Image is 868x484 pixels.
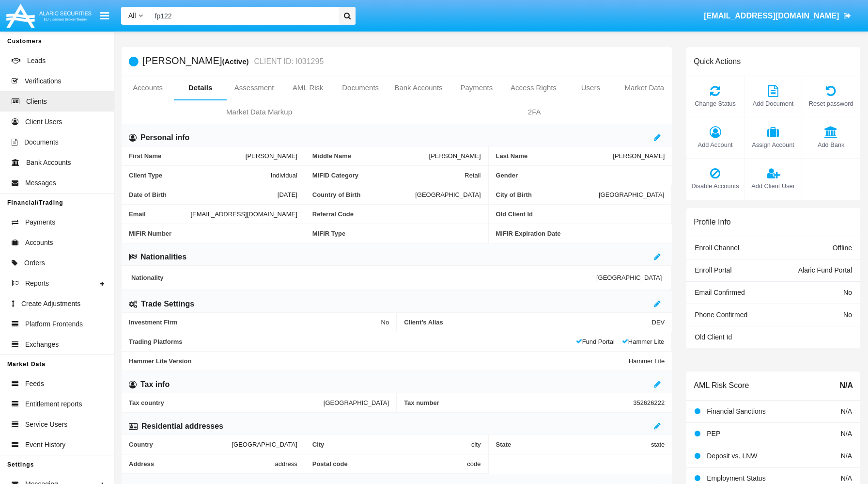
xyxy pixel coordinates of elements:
a: Access Rights [503,76,564,99]
span: Assign Account [749,140,797,149]
span: State [496,441,651,448]
span: Event History [25,440,65,450]
span: Date of Birth [129,191,278,198]
span: N/A [841,407,852,415]
a: Assessment [227,76,282,99]
span: Employment Status [707,474,765,482]
a: Market Data Markup [122,100,397,124]
span: Phone Confirmed [695,311,747,319]
span: [EMAIL_ADDRESS][DOMAIN_NAME] [704,12,839,20]
span: Client’s Alias [404,319,651,326]
span: Exchanges [25,339,59,350]
span: state [651,441,665,448]
span: Individual [271,172,297,179]
span: Alaric Fund Portal [798,266,852,274]
span: Referral Code [312,210,481,218]
h6: Personal info [140,132,189,143]
span: DEV [652,319,665,326]
span: N/A [841,474,852,482]
span: No [843,311,852,319]
input: Search [150,7,336,25]
span: MiFIR Expiration Date [496,230,665,237]
span: Add Bank [807,140,855,149]
span: Reports [25,278,49,289]
span: N/A [839,380,853,391]
span: Email Confirmed [695,289,744,296]
span: Payments [25,217,55,227]
span: N/A [841,452,852,460]
span: Financial Sanctions [707,407,765,415]
span: All [128,12,136,19]
span: Disable Accounts [691,181,739,191]
span: N/A [841,430,852,437]
span: [GEOGRAPHIC_DATA] [415,191,480,198]
span: Investment Firm [129,319,381,326]
span: city [471,441,481,448]
span: Tax number [404,399,633,406]
span: Bank Accounts [26,158,71,168]
span: [PERSON_NAME] [246,152,297,160]
span: [EMAIL_ADDRESS][DOMAIN_NAME] [190,210,297,218]
span: Reset password [807,99,855,108]
span: [PERSON_NAME] [613,152,665,160]
h6: Trade Settings [141,299,194,309]
small: CLIENT ID: I031295 [252,58,324,65]
span: City [312,441,471,448]
span: Add Account [691,140,739,149]
span: Accounts [25,238,53,248]
span: Client Users [25,117,62,127]
span: Postal code [312,460,467,468]
span: Country [129,441,232,448]
span: First Name [129,152,246,160]
span: [GEOGRAPHIC_DATA] [596,274,662,281]
span: Clients [26,97,47,107]
span: [PERSON_NAME] [429,152,481,160]
a: AML Risk [282,76,334,99]
h5: [PERSON_NAME] [142,56,324,67]
span: Create Adjustments [21,299,80,309]
span: Platform Frontends [25,319,83,329]
span: [GEOGRAPHIC_DATA] [599,191,664,198]
span: Orders [24,258,45,268]
span: No [843,289,852,296]
span: Deposit vs. LNW [707,452,757,460]
a: All [121,11,150,21]
span: Enroll Portal [695,266,731,274]
a: Market Data [617,76,672,99]
span: PEP [707,430,720,437]
span: Fund Portal [576,338,615,345]
span: Last Name [496,152,613,160]
span: Country of Birth [312,191,415,198]
a: Details [174,76,226,99]
h6: Quick Actions [694,57,741,66]
span: Retail [465,172,480,179]
a: Bank Accounts [387,76,450,99]
span: Middle Name [312,152,429,160]
span: Hammer Lite [629,357,665,365]
span: Entitlement reports [25,399,82,409]
span: [DATE] [278,191,297,198]
a: Documents [334,76,387,99]
span: Old Client Id [496,210,665,218]
span: Documents [24,137,59,147]
span: No [381,319,389,326]
span: Messages [25,178,56,188]
a: Payments [450,76,503,99]
span: Address [129,460,275,468]
span: address [275,460,297,468]
span: Enroll Channel [695,244,739,252]
h6: Nationalities [140,252,186,262]
span: Add Client User [749,181,797,191]
span: Client Type [129,172,271,179]
span: MiFID Category [312,172,465,179]
h6: Tax info [140,379,170,390]
span: Feeds [25,379,44,389]
span: Email [129,210,190,218]
span: MiFIR Type [312,230,481,237]
h6: Profile Info [694,217,730,226]
span: Offline [833,244,852,252]
span: Hammer Lite [622,338,664,345]
h6: AML Risk Score [694,381,749,390]
a: Accounts [122,76,174,99]
span: Leads [27,56,46,66]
